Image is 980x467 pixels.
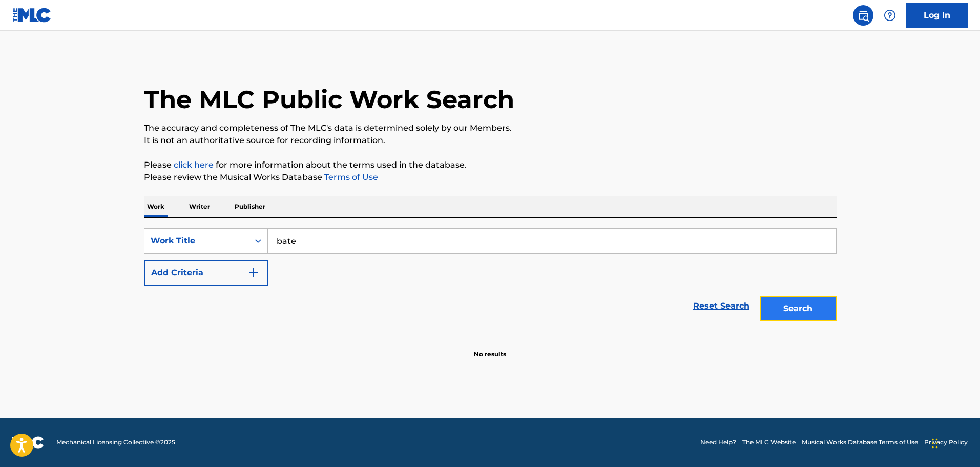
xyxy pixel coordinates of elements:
[474,337,506,359] p: No results
[174,160,214,170] a: click here
[144,122,837,134] p: The accuracy and completeness of The MLC's data is determined solely by our Members.
[151,235,243,247] div: Work Title
[884,9,896,22] img: help
[144,260,268,286] button: Add Criteria
[857,9,869,22] img: search
[186,196,213,217] p: Writer
[144,228,837,327] form: Search Form
[688,295,755,317] a: Reset Search
[700,438,736,447] a: Need Help?
[322,172,378,182] a: Terms of Use
[12,436,44,449] img: logo
[144,196,168,217] p: Work
[929,418,980,467] iframe: Chat Widget
[880,5,900,26] div: Help
[247,267,260,279] img: 9d2ae6d4665cec9f34b9.svg
[12,8,52,23] img: MLC Logo
[144,134,837,147] p: It is not an authoritative source for recording information.
[906,3,968,28] a: Log In
[144,159,837,171] p: Please for more information about the terms used in the database.
[56,438,175,447] span: Mechanical Licensing Collective © 2025
[802,438,918,447] a: Musical Works Database Terms of Use
[742,438,796,447] a: The MLC Website
[144,171,837,184] p: Please review the Musical Works Database
[932,428,938,459] div: Drag
[853,5,873,26] a: Public Search
[760,296,837,321] button: Search
[232,196,268,217] p: Publisher
[144,84,514,115] h1: The MLC Public Work Search
[924,438,968,447] a: Privacy Policy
